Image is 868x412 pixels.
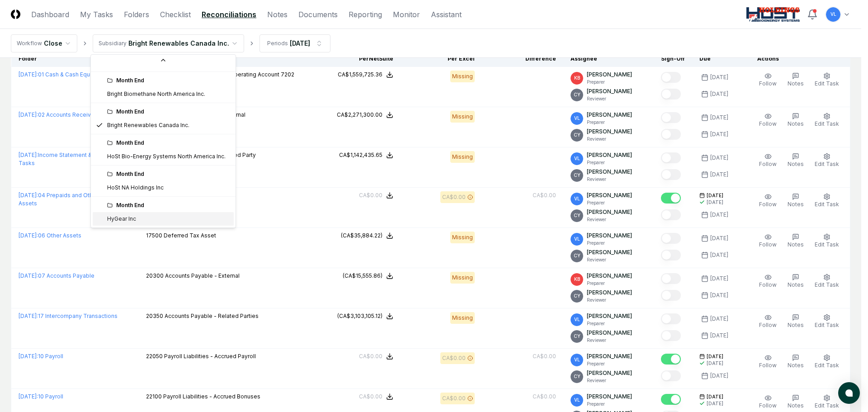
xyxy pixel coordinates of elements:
div: HoSt Bio-Energy Systems North America Inc. [107,152,226,161]
div: Bright Biomethane North America Inc. [107,90,205,98]
div: HyGear Inc [107,215,136,223]
div: Month End [107,170,230,178]
div: HoSt NA Holdings Inc [107,184,164,192]
div: Month End [107,76,230,85]
div: Month End [107,108,230,116]
div: Month End [107,139,230,147]
div: Month End [107,201,230,209]
div: Bright Renewables Canada Inc. [107,121,189,129]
